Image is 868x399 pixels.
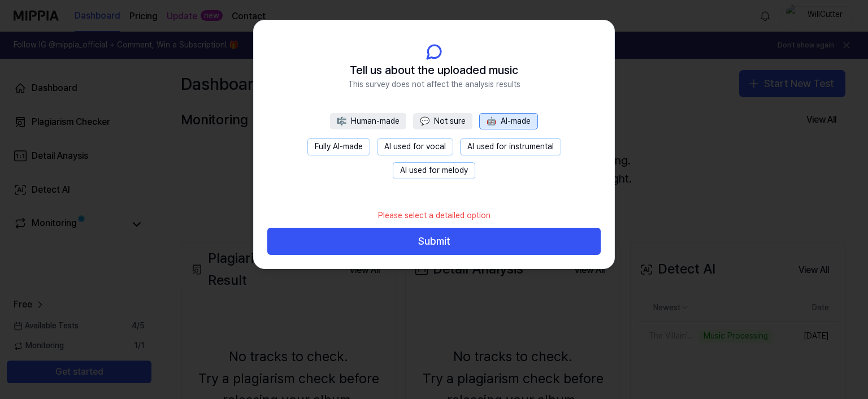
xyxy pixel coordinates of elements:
[377,138,453,155] button: AI used for vocal
[479,113,538,130] button: 🤖AI-made
[307,138,370,155] button: Fully AI-made
[413,113,472,130] button: 💬Not sure
[330,113,406,130] button: 🎼Human-made
[487,116,496,125] span: 🤖
[420,116,429,125] span: 💬
[371,203,497,228] div: Please select a detailed option
[337,116,346,125] span: 🎼
[348,79,520,90] span: This survey does not affect the analysis results
[393,162,475,179] button: AI used for melody
[350,61,518,79] span: Tell us about the uploaded music
[460,138,561,155] button: AI used for instrumental
[267,228,601,255] button: Submit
